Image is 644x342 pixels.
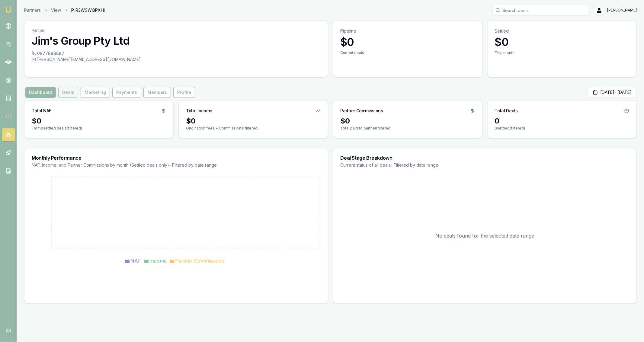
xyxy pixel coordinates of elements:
[58,87,78,98] button: Deals
[173,87,195,98] button: Profile
[32,28,321,33] p: Partner
[32,116,166,126] div: $0
[495,36,629,48] h3: $0
[25,87,56,98] button: Dashboard
[112,87,141,98] button: Payments
[341,28,475,34] p: Pipeline
[492,5,589,16] input: Search deals
[341,50,475,55] div: Current deals
[24,7,105,13] nav: breadcrumb
[131,258,141,264] span: NAF
[32,162,321,168] p: NAF, Income, and Partner Commissions by month (Settled deals only) - Filtered by date range
[32,108,51,114] h3: Total NAF
[5,6,12,13] img: emu-icon-u.png
[186,116,320,126] div: $0
[81,87,110,98] button: Marketing
[32,56,321,62] div: [PERSON_NAME][EMAIL_ADDRESS][DOMAIN_NAME]
[186,126,320,131] p: Origination fees + Commissions (filtered)
[71,7,105,13] span: P-R3WSWQPXHI
[24,7,41,13] a: Partners
[341,155,630,160] h3: Deal Stage Breakdown
[495,116,629,126] div: 0
[150,258,167,264] span: Income
[32,126,166,131] p: From 0 settled deals (filtered)
[51,7,61,13] a: View
[143,87,171,98] button: Members
[186,108,212,114] h3: Total Income
[341,116,475,126] div: $0
[341,108,383,114] h3: Partner Commissions
[341,162,630,168] p: Current status of all deals - Filtered by date range
[495,50,629,55] div: This month
[341,126,475,131] p: Total paid to partner (filtered)
[341,175,630,296] div: No deals found for the selected date range
[341,36,475,48] h3: $0
[32,50,321,56] div: 0977888887
[32,155,321,160] h3: Monthly Performance
[175,258,224,264] span: Partner Commissions
[32,35,321,47] h3: Jim's Group Pty Ltd
[495,126,629,131] p: 0 settled (filtered)
[495,108,518,114] h3: Total Deals
[607,8,637,13] span: [PERSON_NAME]
[588,87,637,98] button: [DATE]- [DATE]
[495,28,629,34] p: Settled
